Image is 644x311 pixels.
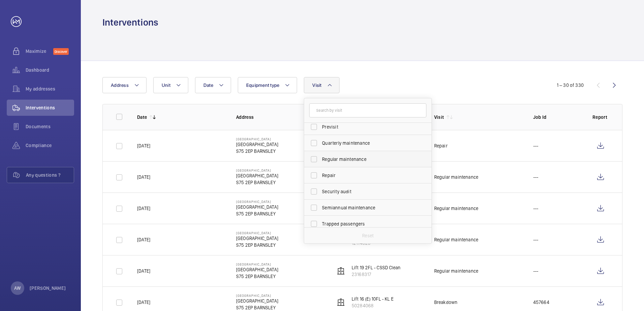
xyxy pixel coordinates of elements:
[236,293,278,298] p: [GEOGRAPHIC_DATA]
[246,82,280,88] span: Equipment type
[26,172,74,178] span: Any questions ?
[236,172,278,179] p: [GEOGRAPHIC_DATA]
[352,264,400,271] p: Lift 19 2FL - CSSD Clean
[26,142,74,149] span: Compliance
[434,236,478,243] div: Regular maintenance
[322,220,415,227] span: Trapped passengers
[434,174,478,180] div: Regular maintenance
[236,235,278,242] p: [GEOGRAPHIC_DATA]
[137,174,150,180] p: [DATE]
[195,77,231,93] button: Date
[337,298,345,306] img: elevator.svg
[203,82,213,88] span: Date
[352,296,393,302] p: Lift 16 (E) 10FL - KL E
[533,142,539,149] p: ---
[236,204,278,210] p: [GEOGRAPHIC_DATA]
[236,210,278,217] p: S75 2EP BARNSLEY
[322,124,415,130] span: Previsit
[236,298,278,304] p: [GEOGRAPHIC_DATA]
[322,140,415,146] span: Quarterly maintenance
[26,67,74,73] span: Dashboard
[434,299,458,306] div: Breakdown
[26,48,53,55] span: Maximize
[533,268,539,274] p: ---
[322,172,415,179] span: Repair
[337,267,345,275] img: elevator.svg
[236,179,278,186] p: S75 2EP BARNSLEY
[236,137,278,141] p: [GEOGRAPHIC_DATA]
[162,82,170,88] span: Unit
[352,302,393,309] p: 50284068
[236,304,278,311] p: S75 2EP BARNSLEY
[137,268,150,274] p: [DATE]
[434,205,478,212] div: Regular maintenance
[322,156,415,163] span: Regular maintenance
[434,268,478,274] div: Regular maintenance
[312,82,321,88] span: Visit
[309,103,426,117] input: Search by visit
[533,205,539,212] p: ---
[236,242,278,248] p: S75 2EP BARNSLEY
[557,82,584,89] div: 1 – 30 of 330
[592,114,609,120] p: Report
[137,299,150,306] p: [DATE]
[137,114,147,120] p: Date
[236,148,278,154] p: S75 2EP BARNSLEY
[362,232,374,239] p: Reset
[137,142,150,149] p: [DATE]
[352,271,400,278] p: 23168317
[26,123,74,130] span: Documents
[236,262,278,266] p: [GEOGRAPHIC_DATA]
[102,16,158,29] h1: Interventions
[137,236,150,243] p: [DATE]
[322,204,415,211] span: Semiannual maintenance
[26,85,74,92] span: My addresses
[304,77,339,93] button: Visit
[30,285,66,291] p: [PERSON_NAME]
[533,236,539,243] p: ---
[236,273,278,280] p: S75 2EP BARNSLEY
[137,205,150,212] p: [DATE]
[434,142,448,149] div: Repair
[236,168,278,172] p: [GEOGRAPHIC_DATA]
[238,77,297,93] button: Equipment type
[26,104,74,111] span: Interventions
[533,299,549,306] p: 457664
[102,77,147,93] button: Address
[533,174,539,180] p: ---
[111,82,129,88] span: Address
[236,231,278,235] p: [GEOGRAPHIC_DATA]
[533,114,582,120] p: Job Id
[322,188,415,195] span: Security audit
[236,141,278,148] p: [GEOGRAPHIC_DATA]
[53,48,69,55] span: Discover
[434,114,444,120] p: Visit
[236,266,278,273] p: [GEOGRAPHIC_DATA]
[14,285,21,291] p: AW
[236,114,324,120] p: Address
[153,77,188,93] button: Unit
[236,200,278,204] p: [GEOGRAPHIC_DATA]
